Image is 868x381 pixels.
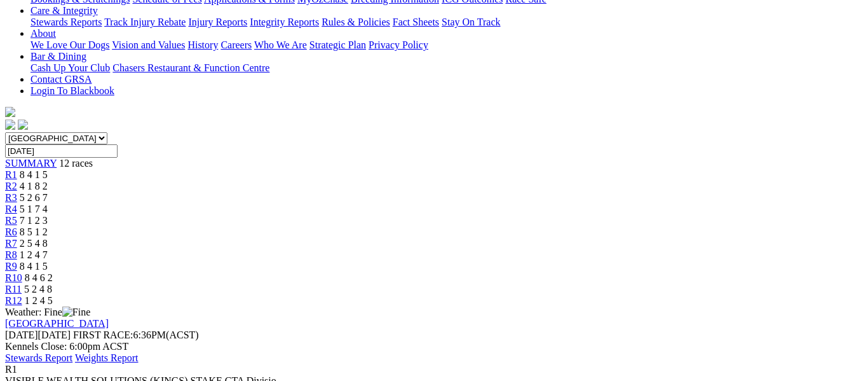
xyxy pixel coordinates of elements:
a: R3 [5,192,17,203]
a: R1 [5,169,17,180]
div: Bar & Dining [31,62,853,74]
span: R1 [5,364,17,375]
a: Bar & Dining [31,51,86,62]
a: Rules & Policies [322,17,390,27]
a: Stay On Track [442,17,500,27]
img: twitter.svg [18,120,28,130]
a: Weights Report [75,352,139,363]
a: Injury Reports [188,17,247,27]
a: SUMMARY [5,158,57,169]
span: 5 2 4 8 [24,284,52,294]
span: 4 1 8 2 [20,181,48,191]
img: logo-grsa-white.png [5,107,15,117]
div: Kennels Close: 6:00pm ACST [5,341,853,352]
span: [DATE] [5,329,38,340]
span: 1 2 4 5 [25,295,53,306]
a: Stewards Report [5,352,72,363]
a: R8 [5,249,17,260]
span: 8 4 6 2 [25,272,53,283]
img: facebook.svg [5,120,15,130]
a: History [187,39,218,50]
span: 8 4 1 5 [20,261,48,272]
a: R10 [5,272,22,283]
a: Care & Integrity [31,5,98,16]
a: Contact GRSA [31,74,92,85]
input: Select date [5,144,118,158]
span: 2 5 4 8 [20,238,48,249]
img: Fine [62,307,90,318]
span: 5 1 7 4 [20,204,48,214]
span: FIRST RACE: [73,329,133,340]
span: 8 4 1 5 [20,169,48,180]
span: Weather: Fine [5,307,90,317]
a: R12 [5,295,22,306]
a: Who We Are [254,39,307,50]
a: R9 [5,261,17,272]
a: Chasers Restaurant & Function Centre [112,62,269,73]
span: 8 5 1 2 [20,226,48,237]
a: Login To Blackbook [31,85,114,96]
a: R7 [5,238,17,249]
span: 5 2 6 7 [20,192,48,203]
span: 1 2 4 7 [20,249,48,260]
a: Stewards Reports [31,17,102,27]
span: 6:36PM(ACST) [73,329,199,340]
a: R5 [5,215,17,226]
span: 12 races [59,158,93,169]
a: R6 [5,226,17,237]
a: We Love Our Dogs [31,39,109,50]
span: 7 1 2 3 [20,215,48,226]
a: Strategic Plan [309,39,366,50]
a: Track Injury Rebate [104,17,186,27]
a: Cash Up Your Club [31,62,110,73]
a: R11 [5,284,22,294]
div: Care & Integrity [31,17,853,28]
a: [GEOGRAPHIC_DATA] [5,318,109,329]
a: R2 [5,181,17,191]
a: Integrity Reports [250,17,319,27]
a: Vision and Values [112,39,185,50]
a: Fact Sheets [393,17,439,27]
a: Careers [220,39,252,50]
span: [DATE] [5,329,71,340]
a: Privacy Policy [369,39,428,50]
div: About [31,39,853,51]
a: R4 [5,204,17,214]
a: About [31,28,56,39]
